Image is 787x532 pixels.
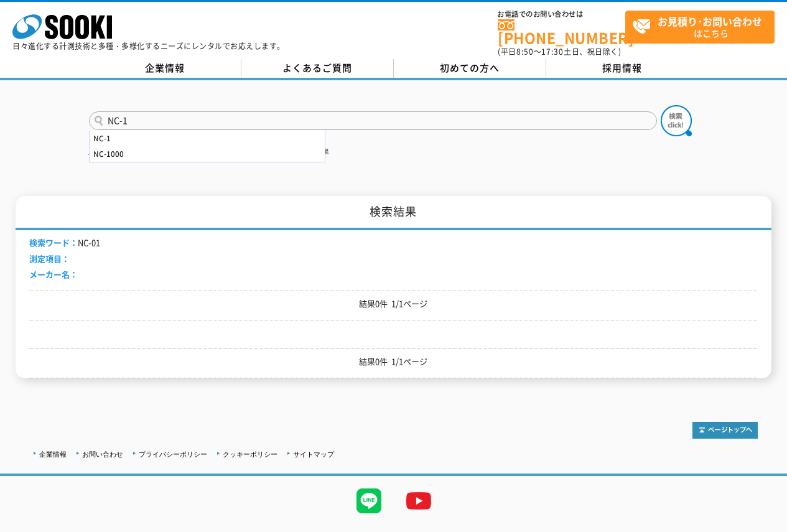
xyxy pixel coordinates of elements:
strong: お見積り･お問い合わせ [658,14,762,29]
div: NC-1000 [90,146,325,162]
span: 測定項目： [29,253,70,264]
p: 日々進化する計測技術と多種・多様化するニーズにレンタルでお応えします。 [12,42,285,50]
span: (平日 ～ 土日、祝日除く) [498,46,621,57]
a: サイトマップ [293,450,334,458]
span: 初めての方へ [440,61,500,75]
img: YouTube [394,476,444,526]
span: メーカー名： [29,268,78,280]
a: 採用情報 [546,59,699,78]
img: LINE [344,476,394,526]
span: 検索ワード： [29,236,78,248]
a: クッキーポリシー [223,450,277,458]
input: 商品名、型式、NETIS番号を入力してください [89,111,657,130]
li: NC-01 [29,236,100,250]
a: 初めての方へ [394,59,546,78]
span: お電話でのお問い合わせは [498,11,625,18]
a: お問い合わせ [82,450,123,458]
img: トップページへ [692,422,758,439]
a: 企業情報 [39,450,67,458]
a: お見積り･お問い合わせはこちら [625,11,775,44]
p: 結果0件 1/1ページ [29,297,757,310]
div: NC-1 [90,131,325,146]
span: はこちら [632,11,774,42]
img: btn_search.png [661,105,692,136]
a: 企業情報 [89,59,241,78]
a: よくあるご質問 [241,59,394,78]
p: 結果0件 1/1ページ [29,355,757,368]
a: プライバシーポリシー [139,450,207,458]
a: [PHONE_NUMBER] [498,19,625,45]
h1: 検索結果 [16,196,771,230]
span: 8:50 [516,46,534,57]
span: 17:30 [541,46,564,57]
